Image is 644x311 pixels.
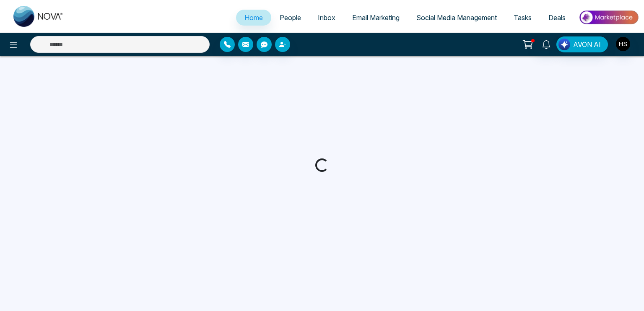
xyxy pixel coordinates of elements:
a: Tasks [505,10,540,26]
span: Deals [548,13,566,22]
img: Market-place.gif [578,8,639,27]
a: People [271,10,309,26]
button: AVON AI [556,36,608,52]
span: Social Media Management [416,13,497,22]
img: Lead Flow [558,39,570,50]
img: Nova CRM Logo [13,6,64,27]
a: Social Media Management [408,10,505,26]
a: Inbox [309,10,344,26]
span: Home [244,13,263,22]
span: AVON AI [573,39,601,49]
span: Email Marketing [352,13,400,22]
img: User Avatar [616,37,630,51]
span: Inbox [318,13,335,22]
a: Home [236,10,271,26]
a: Email Marketing [344,10,408,26]
span: Tasks [514,13,532,22]
span: People [280,13,301,22]
a: Deals [540,10,574,26]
